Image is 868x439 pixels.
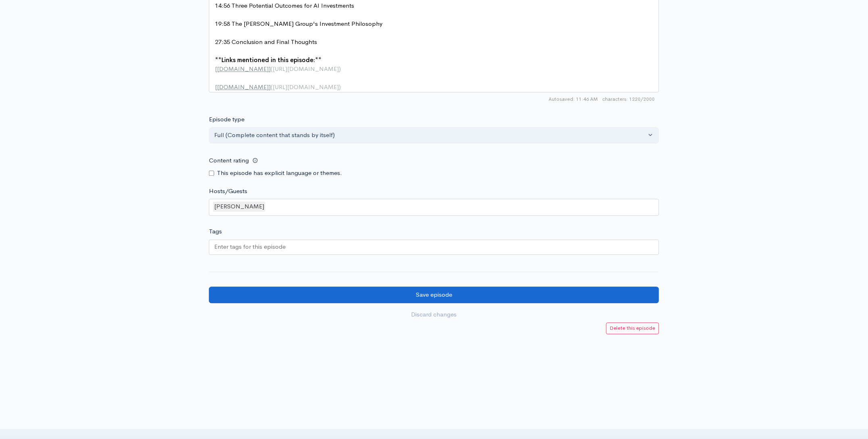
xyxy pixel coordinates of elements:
[214,131,647,140] div: Full (Complete content that stands by itself)
[209,187,247,196] label: Hosts/Guests
[214,242,287,252] input: Enter tags for this episode
[549,96,598,103] span: Autosaved: 11:46 AM
[209,152,249,169] label: Content rating
[603,96,655,103] span: 1220/2000
[215,83,217,91] span: [
[215,65,217,73] span: [
[606,322,659,334] a: Delete this episode
[209,227,222,236] label: Tags
[217,65,269,73] span: [DOMAIN_NAME]
[209,127,659,144] button: Full (Complete content that stands by itself)
[215,38,317,46] span: 27:35 Conclusion and Final Thoughts
[610,325,655,331] small: Delete this episode
[339,65,341,73] span: )
[271,83,273,91] span: (
[209,306,659,323] a: Discard changes
[215,20,382,27] span: 19:58 The [PERSON_NAME] Group's Investment Philosophy
[217,83,269,91] span: [DOMAIN_NAME]
[209,115,244,124] label: Episode type
[269,65,271,73] span: ]
[269,83,271,91] span: ]
[339,83,341,91] span: )
[273,65,339,73] span: [URL][DOMAIN_NAME]
[271,65,273,73] span: (
[221,56,315,64] span: Links mentioned in this episode:
[215,2,354,9] span: 14:56 Three Potential Outcomes for AI Investments
[217,169,342,178] label: This episode has explicit language or themes.
[213,202,265,212] div: [PERSON_NAME]
[273,83,339,91] span: [URL][DOMAIN_NAME]
[209,287,659,303] input: Save episode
